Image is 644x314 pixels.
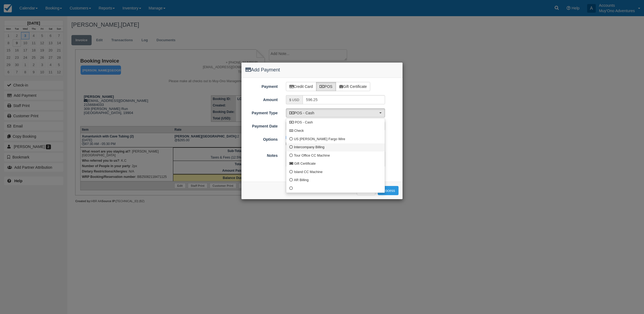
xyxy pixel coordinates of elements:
label: Amount [241,95,282,103]
span: POS - Cash [289,110,378,116]
label: Payment Type [241,108,282,116]
span: Tour Office CC Machine [294,153,330,158]
label: Payment [241,82,282,89]
span: POS - Cash [295,120,313,125]
span: Gift Certificate [294,161,316,166]
span: Check [294,129,304,133]
h4: Add Payment [245,67,399,74]
span: AR Billing [294,178,309,183]
button: POS - Cash [286,108,385,118]
span: Island CC Machine [294,170,323,175]
label: Gift Certificate [336,82,371,91]
small: $ USD [289,98,299,102]
label: Payment Date [241,122,282,129]
span: Intercompany Billing [294,145,324,150]
button: Process [378,186,399,195]
input: Valid amount required. [303,95,385,104]
label: Notes [241,151,282,158]
span: US [PERSON_NAME] Fargo Wire [294,137,345,142]
label: Credit Card [286,82,317,91]
label: POS [316,82,336,91]
label: Options [241,135,282,142]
